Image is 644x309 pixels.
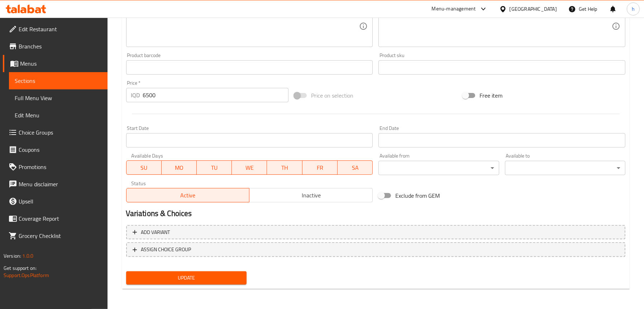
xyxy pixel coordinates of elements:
[9,72,108,89] a: Sections
[3,55,108,72] a: Menus
[143,88,289,102] input: Please enter price
[20,59,102,68] span: Menus
[510,5,557,13] div: [GEOGRAPHIC_DATA]
[3,20,108,38] a: Edit Restaurant
[232,160,267,175] button: WE
[235,163,264,173] span: WE
[3,210,108,227] a: Coverage Report
[480,91,502,100] span: Free item
[164,163,194,173] span: MO
[378,60,625,75] input: Please enter product sku
[9,107,108,124] a: Edit Menu
[129,163,159,173] span: SU
[302,160,338,175] button: FR
[395,191,440,200] span: Exclude from GEM
[131,91,140,99] p: IQD
[19,180,102,188] span: Menu disclaimer
[22,251,33,261] span: 1.0.0
[19,145,102,154] span: Coupons
[19,128,102,137] span: Choice Groups
[270,163,299,173] span: TH
[3,227,108,244] a: Grocery Checklist
[4,251,21,261] span: Version:
[3,175,108,193] a: Menu disclaimer
[126,188,250,202] button: Active
[338,160,373,175] button: SA
[432,5,476,13] div: Menu-management
[126,60,373,75] input: Please enter product barcode
[126,271,247,285] button: Update
[162,160,197,175] button: MO
[340,163,370,173] span: SA
[19,25,102,33] span: Edit Restaurant
[3,141,108,158] a: Coupons
[4,263,37,273] span: Get support on:
[3,124,108,141] a: Choice Groups
[267,160,302,175] button: TH
[15,76,102,85] span: Sections
[9,89,108,107] a: Full Menu View
[141,245,191,254] span: ASSIGN CHOICE GROUP
[15,111,102,120] span: Edit Menu
[141,228,170,237] span: Add variant
[132,273,241,282] span: Update
[126,242,625,257] button: ASSIGN CHOICE GROUP
[249,188,373,202] button: Inactive
[383,9,612,43] textarea: گەڵامیو پڕکراو بە تێکەڵەی برنج لەگەل سەوزە کوڵاوە بە سۆسی لیمۆ
[15,94,102,102] span: Full Menu View
[505,161,625,175] div: ​
[19,163,102,171] span: Promotions
[4,271,49,280] a: Support.OpsPlatform
[3,158,108,175] a: Promotions
[378,161,499,175] div: ​
[252,190,370,201] span: Inactive
[131,9,359,43] textarea: گەڵامیو پڕکراو بە تێکەڵەی برنج لەگەل سەوزە کوڵاوە بە سۆسی لیمۆ
[3,193,108,210] a: Upsell
[129,190,247,201] span: Active
[19,197,102,206] span: Upsell
[126,225,625,240] button: Add variant
[19,42,102,51] span: Branches
[311,91,353,100] span: Price on selection
[126,160,162,175] button: SU
[305,163,335,173] span: FR
[19,231,102,240] span: Grocery Checklist
[200,163,229,173] span: TU
[632,5,635,13] span: h
[126,208,625,219] h2: Variations & Choices
[19,214,102,223] span: Coverage Report
[3,38,108,55] a: Branches
[197,160,232,175] button: TU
